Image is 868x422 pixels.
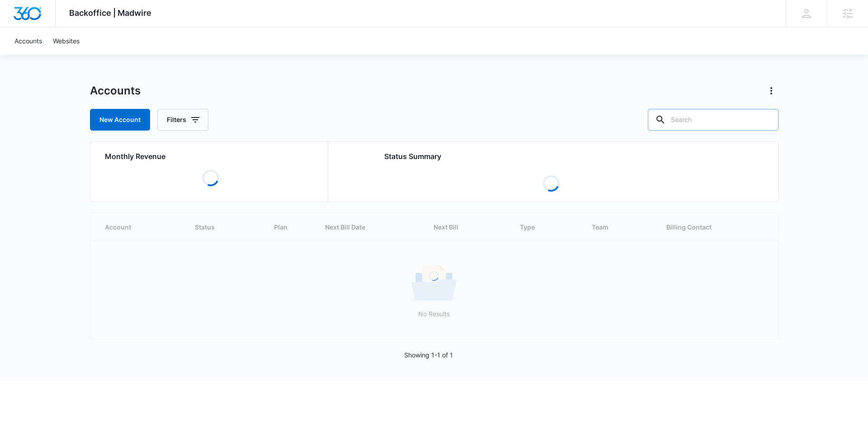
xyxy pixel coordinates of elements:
h1: Accounts [90,84,141,98]
p: Showing 1-1 of 1 [404,350,453,360]
button: Filters [157,109,208,131]
input: Search [648,109,778,131]
span: Backoffice | Madwire [69,8,151,18]
h2: Status Summary [384,151,718,162]
button: Actions [764,84,778,98]
a: New Account [90,109,150,131]
h2: Monthly Revenue [105,151,317,162]
a: Accounts [9,27,47,55]
a: Websites [47,27,85,55]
